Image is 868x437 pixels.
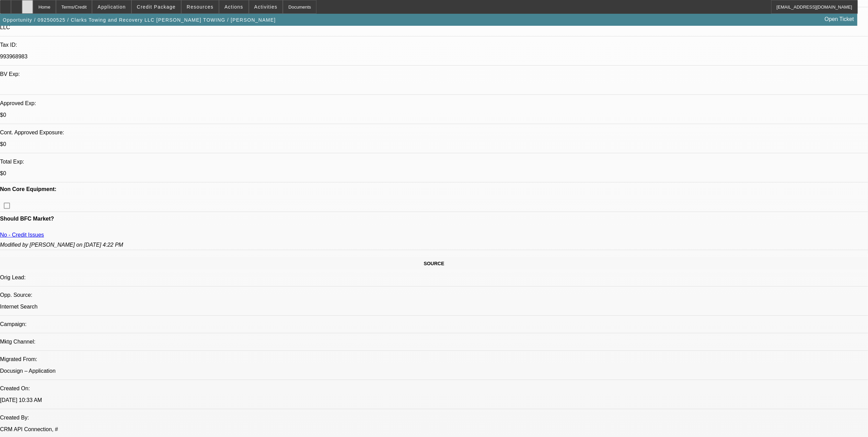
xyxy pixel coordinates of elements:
[249,0,283,13] button: Activities
[224,4,243,10] span: Actions
[3,17,276,23] span: Opportunity / 092500525 / Clarks Towing and Recovery LLC [PERSON_NAME] TOWING / [PERSON_NAME]
[182,0,219,13] button: Resources
[92,0,131,13] button: Application
[187,4,213,10] span: Resources
[137,4,176,10] span: Credit Package
[97,4,126,10] span: Application
[219,0,248,13] button: Actions
[424,261,444,266] span: SOURCE
[254,4,278,10] span: Activities
[132,0,181,13] button: Credit Package
[822,13,857,25] a: Open Ticket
